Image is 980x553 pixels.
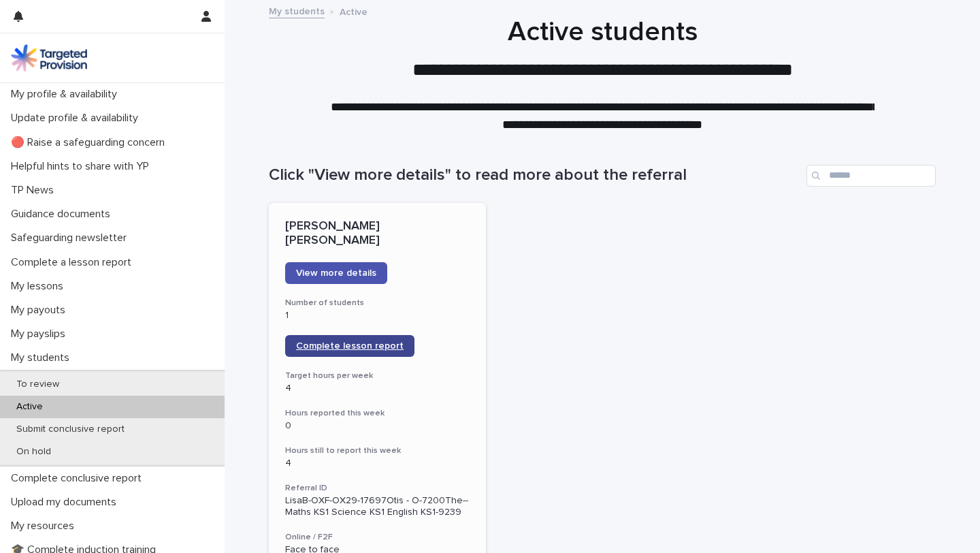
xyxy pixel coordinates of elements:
a: Complete lesson report [285,335,414,357]
p: 🔴 Raise a safeguarding concern [5,136,176,149]
p: My lessons [5,280,74,293]
h3: Target hours per week [285,370,470,381]
p: 4 [285,458,470,469]
p: Update profile & availability [5,112,149,125]
p: LisaB-OXF-OX29-17697Otis - O-7200The--Maths KS1 Science KS1 English KS1-9239 [285,495,470,518]
img: M5nRWzHhSzIhMunXDL62 [11,44,87,72]
p: 0 [285,420,470,432]
p: Active [340,3,367,18]
p: My resources [5,520,85,533]
p: Helpful hints to share with YP [5,160,160,173]
span: View more details [296,268,376,278]
p: Complete a lesson report [5,256,142,269]
p: My profile & availability [5,88,128,101]
span: Complete lesson report [296,341,404,351]
p: Guidance documents [5,208,121,221]
h3: Hours still to report this week [285,445,470,456]
input: Search [806,165,936,187]
h3: Number of students [285,298,470,309]
p: 1 [285,310,470,321]
p: Upload my documents [5,496,127,509]
p: [PERSON_NAME] [PERSON_NAME] [285,219,470,249]
p: My payouts [5,304,76,317]
p: Safeguarding newsletter [5,232,137,244]
p: 4 [285,383,470,394]
p: Complete conclusive report [5,472,152,485]
a: View more details [285,262,387,284]
p: My payslips [5,328,76,341]
h3: Hours reported this week [285,408,470,419]
h3: Online / F2F [285,532,470,543]
p: My students [5,351,80,364]
a: My students [269,3,325,18]
p: Active [5,401,54,413]
p: TP News [5,184,65,197]
h3: Referral ID [285,483,470,494]
h1: Click "View more details" to read more about the referral [269,165,801,185]
p: On hold [5,446,62,458]
p: Submit conclusive report [5,424,135,435]
h1: Active students [269,16,936,48]
p: To review [5,379,70,390]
